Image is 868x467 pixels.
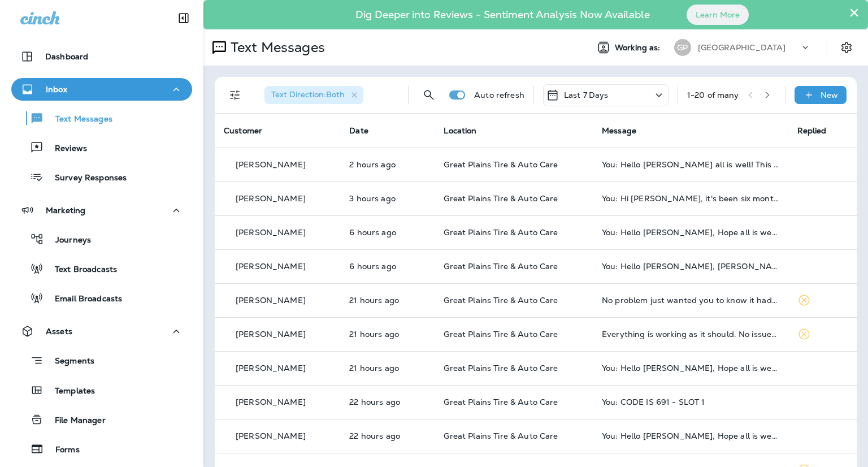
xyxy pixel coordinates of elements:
span: Great Plains Tire & Auto Care [444,227,558,237]
button: Templates [11,378,192,402]
p: Dig Deeper into Reviews - Sentiment Analysis Now Available [323,13,683,16]
button: Learn More [687,5,749,25]
p: Assets [46,327,72,336]
div: You: Hello Savanah, Hope all is well! This is Justin from Great Plains Tire & Auto Care. I wanted... [602,228,779,237]
div: You: Hello Terry, Hope all is well! This is Justin from Great Plains Tire & Auto Care. I wanted t... [602,262,779,271]
p: [PERSON_NAME] [236,296,306,305]
button: Reviews [11,136,192,159]
button: Text Broadcasts [11,257,192,280]
p: [PERSON_NAME] [236,397,306,407]
button: Marketing [11,199,192,222]
p: [GEOGRAPHIC_DATA] [698,43,785,52]
p: Sep 25, 2025 03:30 PM [349,431,426,440]
button: Forms [11,437,192,461]
p: Inbox [46,85,67,94]
p: Sep 25, 2025 04:17 PM [349,397,426,407]
span: Great Plains Tire & Auto Care [444,193,558,204]
p: Dashboard [45,52,88,61]
span: Great Plains Tire & Auto Care [444,397,558,407]
button: Text Messages [11,106,192,130]
p: [PERSON_NAME] [236,364,306,373]
button: Search Messages [418,84,440,106]
div: Text Direction:Both [264,86,363,104]
div: You: CODE IS 691 - SLOT 1 [602,397,779,407]
p: Text Messages [44,114,112,125]
span: Great Plains Tire & Auto Care [444,159,558,170]
button: Journeys [11,227,192,251]
button: File Manager [11,408,192,431]
button: Filters [224,84,246,106]
p: Survey Responses [44,173,127,184]
button: Inbox [11,78,192,101]
p: Text Messages [226,39,325,56]
p: Forms [44,445,80,456]
span: Customer [224,126,262,136]
div: You: Hi Gerald, it's been six months since we last serviced your 2016 Nissan Rogue at Great Plain... [602,194,779,203]
button: Segments [11,348,192,373]
p: [PERSON_NAME] [236,160,306,169]
p: [PERSON_NAME] [236,431,306,440]
p: File Manager [44,416,106,426]
div: You: Hello Jason, Hope all is well! This is Justin from Great Plains Tire & Auto Care. I wanted t... [602,364,779,373]
p: [PERSON_NAME] [236,194,306,203]
p: Auto refresh [474,90,524,100]
p: Templates [44,386,95,397]
span: Great Plains Tire & Auto Care [444,295,558,305]
button: Email Broadcasts [11,286,192,310]
span: Working as: [615,43,663,53]
p: Sep 26, 2025 08:07 AM [349,228,426,237]
div: 1 - 20 of many [687,90,739,100]
button: Survey Responses [11,165,192,189]
p: Sep 26, 2025 10:24 AM [349,194,426,203]
button: Settings [836,37,857,58]
div: No problem just wanted you to know it had been completed [602,296,779,305]
span: Great Plains Tire & Auto Care [444,261,558,271]
span: Replied [797,126,827,136]
p: Marketing [46,206,85,215]
p: Email Broadcasts [44,294,122,305]
div: You: Hello David, Hope all is well! This is Justin at Great Plains Tire & Auto Care, I wanted to ... [602,431,779,440]
p: Sep 25, 2025 04:47 PM [349,330,426,339]
p: New [821,90,838,100]
p: Sep 25, 2025 05:06 PM [349,296,426,305]
button: Collapse Sidebar [168,7,199,29]
p: Sep 25, 2025 04:30 PM [349,364,426,373]
p: Sep 26, 2025 11:30 AM [349,160,426,169]
p: [PERSON_NAME] [236,228,306,237]
div: GP [674,39,691,56]
p: Reviews [44,144,87,154]
span: Great Plains Tire & Auto Care [444,363,558,373]
button: Assets [11,320,192,343]
p: [PERSON_NAME] [236,330,306,339]
p: Segments [44,356,94,367]
span: Great Plains Tire & Auto Care [444,329,558,339]
button: Close [849,3,860,21]
p: Sep 26, 2025 08:06 AM [349,262,426,271]
p: Journeys [44,235,91,246]
button: Dashboard [11,45,192,68]
span: Location [444,126,476,136]
span: Great Plains Tire & Auto Care [444,431,558,441]
span: Message [602,126,636,136]
div: You: Hello Davis, Hope all is well! This is Justin from Great Plains Tire & Auto Care. I wanted t... [602,160,779,169]
p: Last 7 Days [564,90,609,100]
span: Date [349,126,368,136]
p: [PERSON_NAME] [236,262,306,271]
p: Text Broadcasts [44,265,117,275]
span: Text Direction : Both [271,89,345,100]
div: Everything is working as it should. No issues from what was repaired. [602,330,779,339]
